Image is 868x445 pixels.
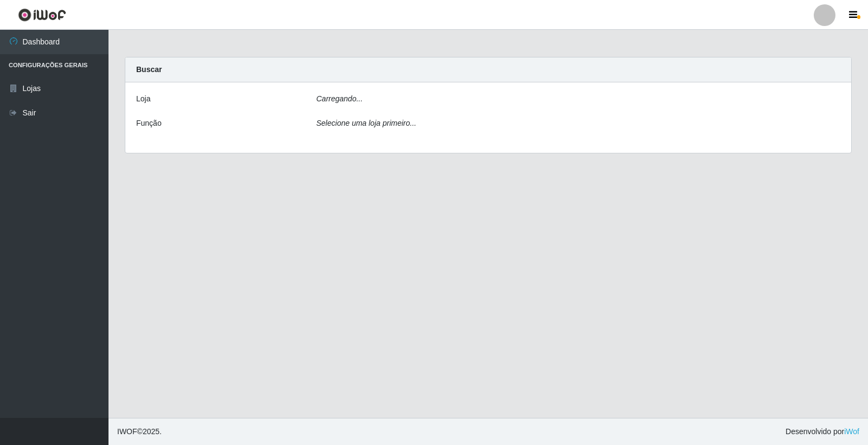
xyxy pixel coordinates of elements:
[117,427,137,436] span: IWOF
[844,427,859,436] a: iWof
[786,426,859,437] span: Desenvolvido por
[316,94,363,103] i: Carregando...
[136,118,162,129] label: Função
[18,8,66,22] img: CoreUI Logo
[117,426,162,437] span: © 2025 .
[136,65,162,74] strong: Buscar
[316,119,416,127] i: Selecione uma loja primeiro...
[136,93,150,105] label: Loja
